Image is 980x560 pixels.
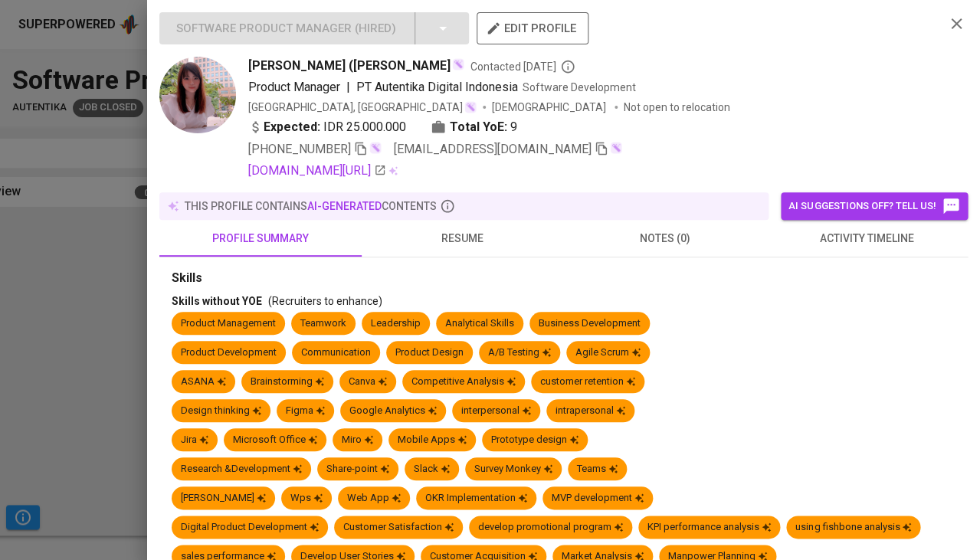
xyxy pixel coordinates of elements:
[181,375,226,389] div: ASANA
[647,520,771,535] div: KPI performance analysis
[489,18,576,38] span: edit profile
[425,491,527,506] div: OKR Implementation
[286,404,325,418] div: Figma
[492,100,608,115] span: [DEMOGRAPHIC_DATA]
[461,404,531,418] div: interpersonal
[248,80,340,94] span: Product Manager
[781,192,968,220] button: AI suggestions off? Tell us!
[248,57,451,75] span: [PERSON_NAME] ([PERSON_NAME]
[394,142,592,156] span: [EMAIL_ADDRESS][DOMAIN_NAME]
[474,462,552,476] div: Survey Monkey
[268,295,382,307] span: (Recruiters to enhance)
[411,375,516,389] div: Competitive Analysis
[560,59,575,74] svg: By Jakarta recruiter
[349,404,437,418] div: Google Analytics
[523,81,636,93] span: Software Development
[233,433,317,447] div: Microsoft Office
[395,345,464,360] div: Product Design
[251,375,324,389] div: Brainstorming
[185,198,437,214] p: this profile contains contents
[248,118,406,136] div: IDR 25.000.000
[172,270,955,287] div: Skills
[301,345,371,360] div: Communication
[610,142,622,154] img: magic_wand.svg
[371,316,421,331] div: Leadership
[788,197,960,215] span: AI suggestions off? Tell us!
[307,200,382,212] span: AI-generated
[540,375,635,389] div: customer retention
[369,142,382,154] img: magic_wand.svg
[181,404,261,418] div: Design thinking
[573,229,757,248] span: notes (0)
[159,57,236,133] img: a22b09d1029290413025a141bbe61fa7.jpg
[510,118,517,136] span: 9
[445,316,514,331] div: Analytical Skills
[356,80,518,94] span: PT Autentika Digital Indonesia
[248,162,386,180] a: [DOMAIN_NAME][URL]
[181,345,277,360] div: Product Development
[575,345,641,360] div: Agile Scrum
[491,433,578,447] div: Prototype design
[477,12,588,44] button: edit profile
[264,118,320,136] b: Expected:
[398,433,467,447] div: Mobile Apps
[346,78,350,97] span: |
[347,491,401,506] div: Web App
[172,295,262,307] span: Skills without YOE
[478,520,623,535] div: develop promotional program
[464,101,477,113] img: magic_wand.svg
[414,462,450,476] div: Slack
[795,520,911,535] div: using fishbone analysis
[450,118,507,136] b: Total YoE:
[181,316,276,331] div: Product Management
[342,433,373,447] div: Miro
[452,58,464,70] img: magic_wand.svg
[181,433,208,447] div: Jira
[488,345,551,360] div: A/B Testing
[343,520,454,535] div: Customer Satisfaction
[181,491,266,506] div: [PERSON_NAME]
[181,520,319,535] div: Digital Product Development
[290,491,323,506] div: Wps
[470,59,575,74] span: Contacted [DATE]
[181,462,302,476] div: Research &Development
[349,375,387,389] div: Canva
[248,100,477,115] div: [GEOGRAPHIC_DATA], [GEOGRAPHIC_DATA]
[552,491,644,506] div: MVP development
[169,229,352,248] span: profile summary
[371,229,555,248] span: resume
[775,229,959,248] span: activity timeline
[539,316,641,331] div: Business Development
[477,21,588,34] a: edit profile
[577,462,618,476] div: Teams
[624,100,730,115] p: Not open to relocation
[248,142,351,156] span: [PHONE_NUMBER]
[300,316,346,331] div: Teamwork
[326,462,389,476] div: Share-point
[556,404,625,418] div: intrapersonal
